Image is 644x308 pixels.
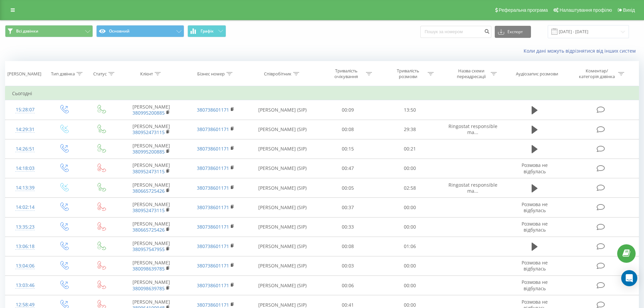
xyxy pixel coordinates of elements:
td: [PERSON_NAME] (SIP) [248,120,317,139]
td: [PERSON_NAME] [119,256,183,275]
td: 00:21 [379,139,440,159]
td: 00:37 [317,198,379,217]
td: 01:06 [379,237,440,256]
div: Співробітник [264,71,291,77]
div: Коментар/категорія дзвінка [577,68,616,79]
td: 13:50 [379,100,440,120]
td: 00:08 [317,120,379,139]
div: 13:03:46 [12,279,38,292]
div: 14:29:31 [12,123,38,136]
span: Реферальна програма [499,7,548,13]
a: 380738601171 [197,107,229,113]
a: 380738601171 [197,204,229,210]
td: 00:00 [379,256,440,275]
a: 380995200885 [132,148,165,155]
div: 15:28:07 [12,103,38,116]
div: Аудіозапис розмови [516,71,558,77]
div: 13:35:23 [12,221,38,234]
button: Всі дзвінки [5,25,93,37]
a: 380957547955 [132,246,165,252]
div: Тип дзвінка [51,71,75,77]
td: 02:58 [379,178,440,198]
div: 14:26:51 [12,142,38,156]
td: [PERSON_NAME] (SIP) [248,139,317,159]
a: 380952473115 [132,207,165,213]
span: Всі дзвінки [16,28,38,34]
td: [PERSON_NAME] [119,198,183,217]
button: Експорт [495,26,531,38]
a: 380098639785 [132,265,165,272]
a: 380738601171 [197,302,229,308]
td: [PERSON_NAME] [119,237,183,256]
td: [PERSON_NAME] [119,100,183,120]
div: Тривалість розмови [390,68,426,79]
td: [PERSON_NAME] (SIP) [248,100,317,120]
span: Розмова не відбулась [522,259,548,272]
div: Клієнт [140,71,153,77]
button: Основний [96,25,184,37]
td: 00:06 [317,276,379,295]
span: Розмова не відбулась [522,162,548,174]
a: 380738601171 [197,145,229,152]
a: 380995200885 [132,110,165,116]
td: [PERSON_NAME] (SIP) [248,178,317,198]
td: [PERSON_NAME] [119,276,183,295]
div: 14:13:39 [12,181,38,194]
a: 380098639785 [132,285,165,292]
div: 13:04:06 [12,259,38,272]
span: Налаштування профілю [559,7,612,13]
span: Розмова не відбулась [522,279,548,291]
div: Open Intercom Messenger [621,270,637,286]
a: 380952473115 [132,129,165,135]
td: 00:00 [379,276,440,295]
a: 380738601171 [197,282,229,289]
span: Ringostat responsible ma... [448,123,497,135]
div: Тривалість очікування [328,68,364,79]
span: Графік [201,29,214,34]
td: 00:15 [317,139,379,159]
a: Коли дані можуть відрізнятися вiд інших систем [524,48,639,54]
td: 29:38 [379,120,440,139]
td: 00:33 [317,217,379,237]
td: [PERSON_NAME] (SIP) [248,159,317,178]
a: 380738601171 [197,165,229,171]
td: 00:47 [317,159,379,178]
a: 380665725426 [132,227,165,233]
div: Статус [93,71,107,77]
td: [PERSON_NAME] (SIP) [248,276,317,295]
td: 00:09 [317,100,379,120]
a: 380665725426 [132,188,165,194]
div: [PERSON_NAME] [7,71,41,77]
a: 380738601171 [197,126,229,132]
a: 380738601171 [197,224,229,230]
span: Вихід [623,7,635,13]
span: Ringostat responsible ma... [448,182,497,194]
td: 00:00 [379,198,440,217]
td: Сьогодні [5,87,639,100]
td: [PERSON_NAME] (SIP) [248,217,317,237]
td: [PERSON_NAME] [119,159,183,178]
button: Графік [187,25,226,37]
td: [PERSON_NAME] [119,139,183,159]
td: 00:00 [379,159,440,178]
span: Розмова не відбулась [522,221,548,233]
td: 00:05 [317,178,379,198]
a: 380738601171 [197,243,229,249]
span: Розмова не відбулась [522,201,548,213]
td: 00:08 [317,237,379,256]
td: [PERSON_NAME] [119,120,183,139]
div: Назва схеми переадресації [453,68,489,79]
td: [PERSON_NAME] (SIP) [248,198,317,217]
a: 380738601171 [197,185,229,191]
div: 13:06:18 [12,240,38,253]
div: 14:18:03 [12,162,38,175]
div: Бізнес номер [197,71,225,77]
td: 00:03 [317,256,379,275]
div: 14:02:14 [12,201,38,214]
td: 00:00 [379,217,440,237]
a: 380738601171 [197,262,229,269]
a: 380952473115 [132,168,165,175]
td: [PERSON_NAME] (SIP) [248,237,317,256]
input: Пошук за номером [420,26,491,38]
td: [PERSON_NAME] [119,178,183,198]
